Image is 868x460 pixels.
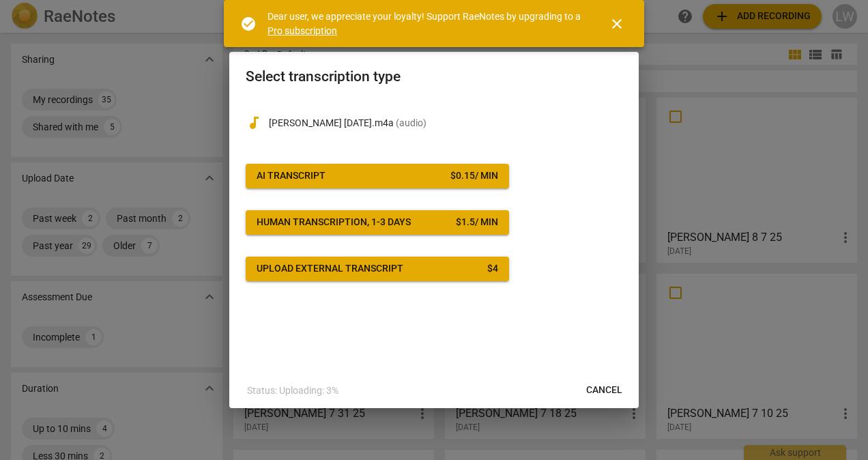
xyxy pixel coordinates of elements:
[601,8,633,40] button: Close
[396,117,426,128] span: ( audio )
[586,384,622,397] span: Cancel
[247,384,338,398] p: Status: Uploading: 3%
[246,210,509,235] button: Human transcription, 1-3 days$1.5/ min
[257,262,403,276] div: Upload external transcript
[246,257,509,281] button: Upload external transcript$4
[487,262,498,276] div: $ 4
[246,164,509,188] button: AI Transcript$0.15/ min
[267,10,584,38] div: Dear user, we appreciate your loyalty! Support RaeNotes by upgrading to a
[257,216,411,229] div: Human transcription, 1-3 days
[269,116,622,130] p: Marlin 8.21.25.m4a(audio)
[450,169,498,183] div: $ 0.15 / min
[257,169,325,183] div: AI Transcript
[575,378,633,403] button: Cancel
[267,25,337,36] a: Pro subscription
[240,16,257,32] span: check_circle
[456,216,498,229] div: $ 1.5 / min
[609,16,625,32] span: close
[246,68,622,85] h2: Select transcription type
[246,115,262,131] span: audiotrack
